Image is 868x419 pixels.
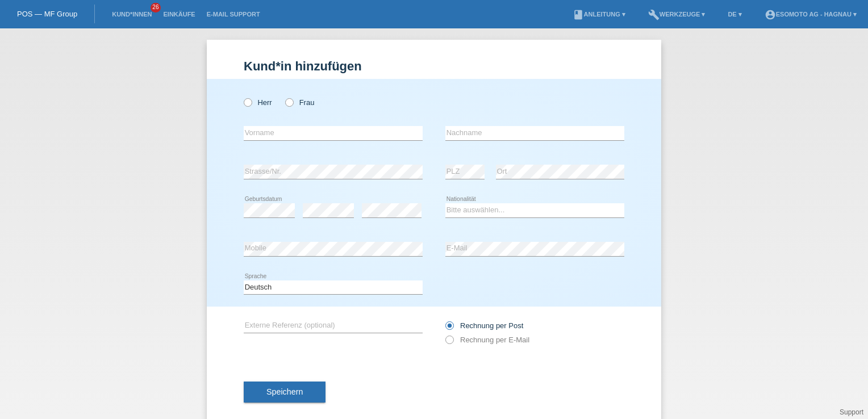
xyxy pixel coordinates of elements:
[151,3,161,12] span: 26
[722,11,747,18] a: DE ▾
[17,10,77,18] a: POS — MF Group
[244,382,325,403] button: Speichern
[157,11,201,18] a: Einkäufe
[759,11,862,18] a: account_circleEsomoto AG - Hagnau ▾
[201,11,266,18] a: E-Mail Support
[244,98,272,107] label: Herr
[445,321,523,330] label: Rechnung per Post
[840,408,863,416] a: Support
[648,9,660,20] i: build
[567,11,631,18] a: bookAnleitung ▾
[106,11,157,18] a: Kund*innen
[445,336,529,344] label: Rechnung per E-Mail
[445,321,453,336] input: Rechnung per Post
[266,387,303,396] span: Speichern
[765,9,776,20] i: account_circle
[244,59,624,73] h1: Kund*in hinzufügen
[285,98,293,106] input: Frau
[445,336,453,350] input: Rechnung per E-Mail
[285,98,314,107] label: Frau
[642,11,711,18] a: buildWerkzeuge ▾
[244,98,251,106] input: Herr
[573,9,584,20] i: book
